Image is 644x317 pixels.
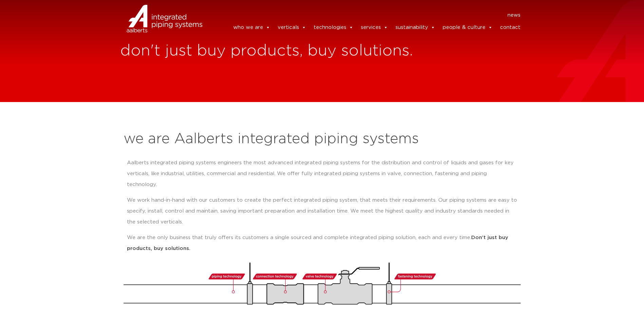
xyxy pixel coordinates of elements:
[443,21,493,34] a: people & culture
[508,10,520,21] a: news
[213,10,521,21] nav: Menu
[395,21,435,34] a: sustainability
[127,195,517,228] p: We work hand-in-hand with our customers to create the perfect integrated piping system, that meet...
[361,21,388,34] a: services
[314,21,353,34] a: technologies
[278,21,306,34] a: verticals
[127,157,517,190] p: Aalberts integrated piping systems engineers the most advanced integrated piping systems for the ...
[233,21,270,34] a: who we are
[127,232,517,254] p: We are the only business that truly offers its customers a single sourced and complete integrated...
[500,21,520,34] a: contact
[124,131,521,147] h2: we are Aalberts integrated piping systems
